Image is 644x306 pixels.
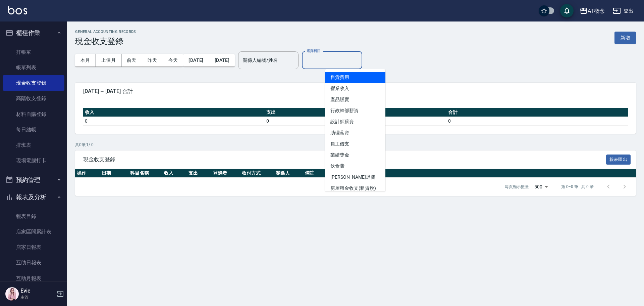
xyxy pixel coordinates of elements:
[265,108,446,117] th: 支出
[20,294,55,300] p: 主管
[3,106,64,122] a: 材料自購登錄
[325,105,385,116] li: 行政幹部薪資
[3,171,64,189] button: 預約管理
[606,155,631,165] button: 報表匯出
[325,138,385,149] li: 員工借支
[75,37,136,46] h3: 現金收支登錄
[83,117,265,125] td: 0
[128,169,162,178] th: 科目名稱
[3,75,64,91] a: 現金收支登錄
[325,116,385,127] li: 設計師薪資
[532,178,550,196] div: 500
[240,169,274,178] th: 收付方式
[3,44,64,60] a: 打帳單
[3,91,64,106] a: 高階收支登錄
[3,188,64,206] button: 報表及分析
[303,169,636,178] th: 備註
[211,169,240,178] th: 登錄者
[3,60,64,75] a: 帳單列表
[3,153,64,168] a: 現場電腦打卡
[325,127,385,138] li: 助理薪資
[3,137,64,153] a: 排班表
[3,122,64,137] a: 每日結帳
[3,24,64,42] button: 櫃檯作業
[307,48,321,53] label: 選擇科目
[325,161,385,172] li: 伙食費
[3,209,64,224] a: 報表目錄
[606,156,631,162] a: 報表匯出
[577,4,607,18] button: AT概念
[163,54,183,67] button: 今天
[83,156,606,163] span: 現金收支登錄
[560,4,574,17] button: save
[8,6,27,14] img: Logo
[121,54,142,67] button: 前天
[142,54,163,67] button: 昨天
[162,169,187,178] th: 收入
[610,5,636,17] button: 登出
[561,184,594,190] p: 第 0–0 筆 共 0 筆
[187,169,211,178] th: 支出
[83,88,628,95] span: [DATE] ~ [DATE] 合計
[3,224,64,239] a: 店家區間累計表
[75,30,136,34] h2: GENERAL ACCOUNTING RECORDS
[20,288,55,294] h5: Evie
[325,83,385,94] li: 營業收入
[265,117,446,125] td: 0
[75,142,636,148] p: 共 0 筆, 1 / 0
[83,108,265,117] th: 收入
[325,72,385,83] li: 售貨費用
[209,54,235,67] button: [DATE]
[505,184,529,190] p: 每頁顯示數量
[274,169,303,178] th: 關係人
[614,32,636,44] button: 新增
[325,94,385,105] li: 產品販賣
[5,287,19,301] img: Person
[325,149,385,161] li: 業績獎金
[325,172,385,183] li: [PERSON_NAME]退費
[446,117,628,125] td: 0
[96,54,121,67] button: 上個月
[3,271,64,286] a: 互助月報表
[3,239,64,255] a: 店家日報表
[183,54,209,67] button: [DATE]
[100,169,128,178] th: 日期
[3,255,64,270] a: 互助日報表
[588,7,605,15] div: AT概念
[75,169,100,178] th: 操作
[446,108,628,117] th: 合計
[75,54,96,67] button: 本月
[325,183,385,194] li: 房屋租金收支(租賃稅)
[614,34,636,41] a: 新增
